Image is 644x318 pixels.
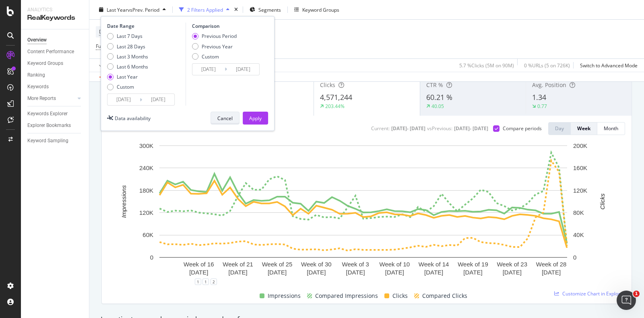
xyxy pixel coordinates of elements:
div: Day [555,125,564,132]
a: Keyword Groups [27,59,83,68]
text: [DATE] [268,269,287,276]
span: Clicks [320,81,335,89]
text: 0 [150,254,153,261]
text: [DATE] [463,269,482,276]
input: End Date [227,64,259,75]
div: Overview [27,36,47,44]
div: Keywords [27,83,49,91]
div: 0.77 [537,103,547,110]
a: Keywords [27,83,83,91]
div: 2 Filters Applied [187,6,223,13]
text: 0 [573,254,576,261]
button: Month [597,122,625,135]
text: Week of 28 [536,261,567,268]
div: Last 6 Months [117,63,148,70]
iframe: Intercom live chat [617,291,636,310]
div: Data availability [115,114,151,121]
text: [DATE] [385,269,404,276]
a: Keywords Explorer [27,110,83,118]
div: Last 6 Months [107,63,148,70]
span: 4,571,244 [320,92,352,102]
text: [DATE] [424,269,443,276]
text: 200K [573,142,587,149]
button: Cancel [211,112,239,125]
text: Week of 30 [301,261,332,268]
text: Week of 21 [223,261,253,268]
a: Keyword Sampling [27,137,83,145]
span: 1 [633,291,640,297]
div: Keyword Groups [27,59,63,68]
div: Previous Period [202,33,237,39]
div: Keyword Groups [302,6,339,13]
div: Cancel [217,114,233,121]
div: vs Previous : [427,125,452,132]
div: Content Performance [27,48,74,56]
div: Keyword Sampling [27,137,68,145]
text: Week of 19 [458,261,488,268]
div: Analytics [27,6,83,13]
span: 1.34 [532,92,546,102]
text: Week of 16 [184,261,214,268]
div: Custom [192,53,237,60]
div: 2 [211,279,217,285]
div: Last Year [107,73,148,80]
span: Customize Chart in Explorer [562,290,625,297]
text: Week of 23 [497,261,527,268]
text: [DATE] [228,269,247,276]
span: vs Prev. Period [128,6,159,13]
text: 120K [573,187,587,194]
div: [DATE] - [DATE] [391,125,425,132]
span: Clicks [392,291,408,301]
div: 0 % URLs ( 5 on 726K ) [524,62,570,69]
span: Segments [258,6,281,13]
text: Week of 10 [380,261,410,268]
div: Previous Year [202,43,233,50]
text: 160K [573,164,587,171]
div: Compare periods [503,125,542,132]
span: 60.21 % [426,92,452,102]
input: End Date [142,94,174,105]
input: Start Date [192,64,225,75]
div: Current: [371,125,390,132]
span: Avg. Position [532,81,566,89]
div: More Reports [27,94,56,103]
text: 120K [139,209,153,216]
div: Custom [202,53,219,60]
div: [DATE] - [DATE] [454,125,488,132]
span: Full URL [96,43,114,50]
text: [DATE] [307,269,326,276]
svg: A chart. [108,141,618,282]
div: Last 28 Days [107,43,148,50]
div: RealKeywords [27,13,83,23]
div: Last 7 Days [107,33,148,39]
text: 40K [573,231,584,238]
div: Month [604,125,618,132]
div: Comparison [192,23,262,29]
div: Apply [249,114,262,121]
text: [DATE] [346,269,365,276]
a: Explorer Bookmarks [27,121,83,130]
div: Custom [117,83,134,90]
input: Start Date [107,94,140,105]
div: Explorer Bookmarks [27,121,71,130]
span: Compared Impressions [315,291,378,301]
div: Week [577,125,590,132]
text: 80K [573,209,584,216]
a: Content Performance [27,48,83,56]
a: Ranking [27,71,83,79]
div: 5.7 % Clicks ( 5M on 90M ) [459,62,514,69]
div: Last Year [117,73,138,80]
div: 40.05 [431,103,444,110]
div: Switch to Advanced Mode [580,62,638,69]
span: Last Year [107,6,128,13]
div: times [233,6,239,14]
div: Last 3 Months [107,53,148,60]
a: Overview [27,36,83,44]
div: Previous Period [192,33,237,39]
button: Day [548,122,571,135]
text: Week of 3 [342,261,369,268]
text: Impressions [120,185,127,218]
div: Date Range [107,23,184,29]
span: Impressions [268,291,301,301]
